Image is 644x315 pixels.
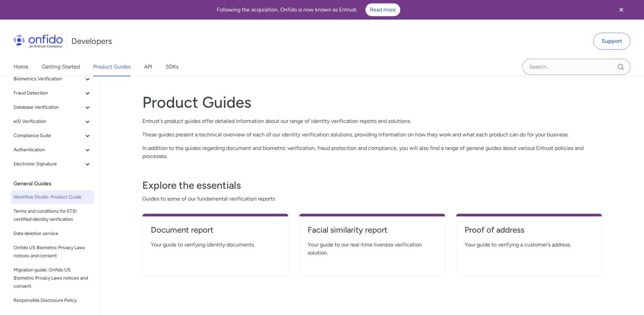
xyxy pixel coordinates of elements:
span: Biometrics Verification [14,75,84,83]
a: Workflow Studio: Product Guide [11,190,94,204]
a: Proof of address [464,225,594,241]
button: Close banner [609,1,634,18]
a: Document report [151,225,280,241]
a: Home [14,57,28,76]
div: Following the acquisition, Onfido is now known as Entrust. [8,3,609,16]
a: Responsible Disclosure Policy [11,294,94,307]
span: Onfido US Biometric Privacy Laws notices and consent [14,244,92,260]
a: Facial similarity report [308,225,437,241]
p: Entrust's product guides offer detailed information about our range of identity verification repo... [142,117,602,125]
span: Guides to some of our fundamental verification reports [142,195,602,203]
a: Read more [365,3,400,16]
a: Support [593,33,630,50]
h4: Facial similarity report [308,225,437,235]
h1: Developers [71,36,112,47]
h4: Document report [151,225,280,235]
span: Database Verification [14,103,84,111]
span: Responsible Disclosure Policy [14,296,92,305]
p: These guides present a technical overview of each of our identity verification solutions, providi... [142,131,602,139]
h4: Proof of address [464,225,594,235]
a: SDKs [166,57,178,76]
span: eID Verification [14,117,84,126]
a: Getting Started [42,57,80,76]
span: Your guide to verifying identity documents. [151,241,280,249]
button: Electronic Signature [11,157,94,171]
button: Database Verification [11,101,94,114]
button: Compliance Suite [11,129,94,142]
h3: Explore the essentials [142,179,602,192]
a: Data deletion service [11,227,94,240]
button: eID Verification [11,115,94,128]
a: Onfido US Biometric Privacy Laws notices and consent [11,241,94,263]
span: Fraud Detection [14,89,84,97]
p: In addition to the guides regarding document and biometric verification, fraud protection and com... [142,144,602,160]
button: Fraud Detection [11,86,94,100]
svg: Close banner [617,6,625,14]
span: Compliance Suite [14,132,84,140]
button: Biometrics Verification [11,72,94,86]
span: Your guide to our real-time liveness verification solution. [308,241,437,257]
button: Authentication [11,143,94,157]
div: General Guides [14,177,97,190]
img: Onfido Logo [14,34,63,48]
span: Electronic Signature [14,160,84,168]
span: Data deletion service [14,230,92,238]
a: API [144,57,152,76]
span: Workflow Studio: Product Guide [14,193,92,201]
input: Onfido search input field [522,59,630,75]
span: Terms and conditions for ETSI certified identity verification [14,207,92,224]
span: Authentication [14,146,84,154]
a: Terms and conditions for ETSI certified identity verification [11,205,94,226]
span: Migration guide: Onfido US Biometric Privacy Laws notices and consent [14,266,92,290]
a: Migration guide: Onfido US Biometric Privacy Laws notices and consent [11,263,94,293]
h1: Product Guides [142,93,602,112]
a: Product Guides [93,57,130,76]
span: Your guide to verifying a customer’s address. [464,241,594,249]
